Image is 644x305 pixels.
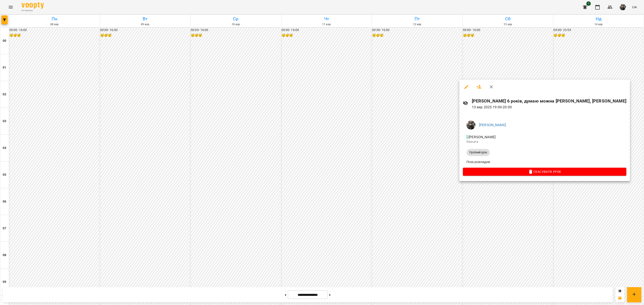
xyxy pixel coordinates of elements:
[466,121,475,130] img: 8337ee6688162bb2290644e8745a615f.jpg
[466,140,623,144] p: Кімната
[472,104,626,110] p: 13 вер 2025 19:00 - 20:00
[479,123,506,127] a: [PERSON_NAME]
[472,98,626,104] h6: [PERSON_NAME] 6 років, думаю можна [PERSON_NAME], [PERSON_NAME]
[463,158,626,166] li: Поза розкладом
[466,135,496,139] span: - [PERSON_NAME]
[463,168,626,176] button: Скасувати Урок
[466,150,490,155] span: Пробний урок
[466,169,623,174] span: Скасувати Урок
